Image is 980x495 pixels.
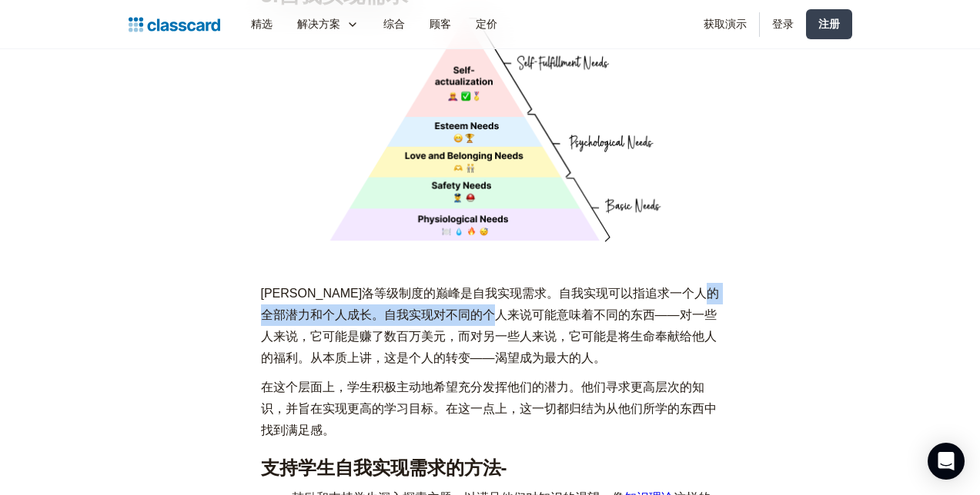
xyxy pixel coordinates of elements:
[818,16,840,32] div: 注册
[129,14,220,35] a: 首页
[261,457,720,480] h3: 支持学生自我实现需求的方法-
[261,254,720,275] p: ‍
[417,7,463,42] a: 顾客
[285,7,371,42] div: 解决方案
[297,16,340,32] div: 解决方案
[261,17,720,246] img: 马斯洛的等级制度：自我实现需求
[928,443,965,480] div: 打开对讲信使
[239,7,285,42] a: 精选
[463,7,510,42] a: 定价
[806,9,852,39] a: 注册
[760,7,806,42] a: 登录
[261,377,720,441] p: 在这个层面上，学生积极主动地希望充分发挥他们的潜力。他们寻求更高层次的知识，并旨在实现更高的学习目标。在这一点上，这一切都归结为从他们所学的东西中找到满足感。
[371,7,417,42] a: 综合
[261,283,720,369] p: [PERSON_NAME]洛等级制度的巅峰是自我实现需求。自我实现可以指追求一个人的全部潜力和个人成长。自我实现对不同的个人来说可能意味着不同的东西——对一些人来说，它可能是赚了数百万美元，而对...
[691,7,759,42] a: 获取演示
